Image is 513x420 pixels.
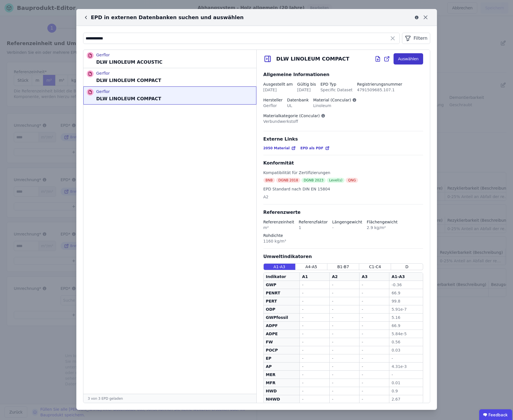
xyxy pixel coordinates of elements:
div: - [362,372,387,377]
div: - [332,364,357,369]
p: Gerflor [96,89,161,94]
span: A4-A5 [305,264,317,270]
div: 0.01 [392,380,421,386]
div: 2.67 [392,396,421,402]
span: D [405,264,408,270]
div: [DATE] [297,87,316,93]
div: 0.56 [392,339,421,345]
div: - [302,372,327,377]
div: - [332,339,357,345]
p: Gerflor [96,70,161,76]
div: Hersteller [263,97,283,103]
div: Registrierungsnummer [357,81,402,87]
div: MER [266,372,297,377]
div: - [302,282,327,288]
div: - [362,298,387,304]
div: - [302,355,327,361]
div: Längengewicht [332,219,362,225]
span: A1-A3 [274,264,285,270]
div: EPD Typ [320,81,352,87]
div: HWD [266,388,297,394]
div: Flächengewicht [367,219,397,225]
div: - [332,290,357,296]
div: 4.31e-3 [392,364,421,369]
div: GWP [266,282,297,288]
div: Externe Links [263,136,423,143]
div: QNG [346,178,358,183]
button: Auswählen [394,53,423,65]
div: 3 von 3 EPD geladen [83,394,256,403]
div: 1 [299,225,328,230]
div: 5.91e-7 [392,306,421,312]
div: MFR [266,380,297,386]
div: Materialkategorie (Concular) [263,113,326,119]
span: C1-C4 [369,264,381,270]
div: 66.9 [392,323,421,328]
div: PENRT [266,290,297,296]
div: NHWD [266,396,297,402]
p: DLW LINOLEUM COMPACT [96,95,161,102]
div: - [332,331,357,337]
div: EPD Standard nach DIN EN 15804 [263,186,330,194]
div: - [362,380,387,386]
div: - [302,380,327,386]
div: GWPfossil [266,315,297,320]
div: UL [287,103,309,108]
div: - [302,306,327,312]
div: - [362,306,387,312]
div: - [302,298,327,304]
div: - [332,372,357,377]
p: DLW LINOLEUM ACOUSTIC [96,59,163,66]
div: A1 [302,274,308,279]
div: - [302,323,327,328]
div: - [332,315,357,320]
div: 0.9 [392,388,421,394]
div: m² [263,225,294,230]
div: Linoleum [313,103,357,108]
div: - [362,323,387,328]
div: Material (Concular) [313,97,357,103]
div: - [302,315,327,320]
div: AP [266,364,297,369]
span: EPD als PDF [300,146,323,150]
div: - [362,347,387,353]
div: - [302,339,327,345]
div: Gültig bis [297,81,316,87]
div: BNB [263,178,275,183]
div: - [362,331,387,337]
div: - [332,282,357,288]
div: - [362,339,387,345]
div: Level(s) [327,178,345,183]
div: - [362,388,387,394]
div: 2.9 kg/m² [367,225,397,230]
div: - [332,388,357,394]
div: 66.9 [392,290,421,296]
div: FW [266,339,297,345]
div: POCP [266,347,297,353]
div: 1160 kg/m³ [263,238,286,244]
div: 5.16 [392,315,421,320]
div: Konformität [263,160,423,166]
div: - [362,282,387,288]
div: - [302,331,327,337]
div: Verbundwerkstoff [263,119,326,124]
div: - [302,347,327,353]
div: - [332,347,357,353]
div: Referenzeinheit [263,219,294,225]
div: Allgemeine Informationen [263,71,423,78]
div: - [332,298,357,304]
div: EP [266,355,297,361]
div: Kompatibilität für Zertifizierungen [263,170,359,178]
div: - [362,315,387,320]
div: 5.84e-5 [392,331,421,337]
div: - [332,396,357,402]
div: - [392,355,421,361]
button: Filtern [402,33,430,44]
div: PERT [266,298,297,304]
div: DGNB 2018 [276,178,300,183]
div: A2 [263,194,330,200]
div: Gerflor [263,103,283,108]
div: - [362,396,387,402]
div: - [362,355,387,361]
div: Referenzfaktor [299,219,328,225]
